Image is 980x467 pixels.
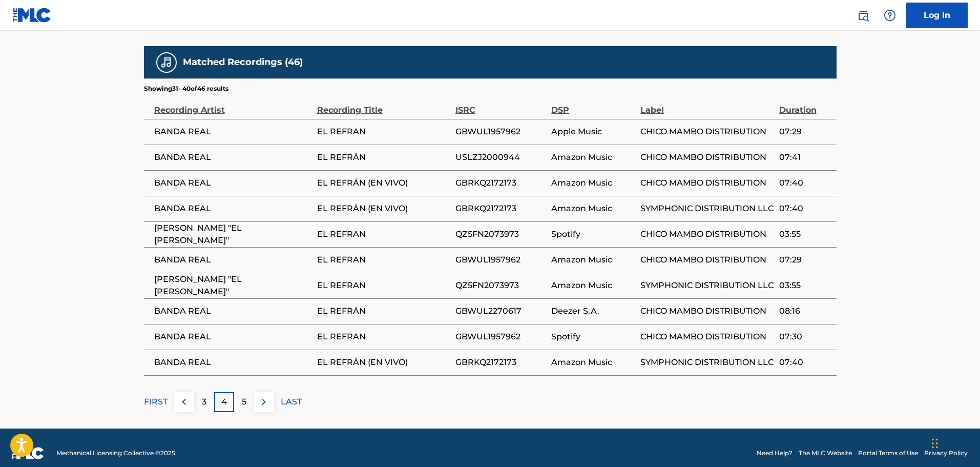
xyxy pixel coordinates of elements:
[455,254,546,266] span: GBWUL1957962
[551,228,635,240] span: Spotify
[56,449,175,458] span: Mechanical Licensing Collective © 2025
[455,202,546,215] span: GBRKQ2172173
[154,202,312,215] span: BANDA REAL
[12,447,44,459] img: logo
[779,254,831,266] span: 07:29
[144,396,168,408] p: FIRST
[779,356,831,369] span: 07:40
[154,305,312,317] span: BANDA REAL
[551,279,635,292] span: Amazon Music
[640,254,774,266] span: CHICO MAMBO DISTRIBUTION
[779,202,831,215] span: 07:40
[551,305,635,317] span: Deezer S.A.
[455,331,546,343] span: GBWUL1957962
[221,396,227,408] p: 4
[455,177,546,189] span: GBRKQ2172173
[551,93,635,116] div: DSP
[160,56,173,69] img: Matched Recordings
[154,126,312,138] span: BANDA REAL
[640,356,774,369] span: SYMPHONIC DISTRIBUTION LLC
[455,151,546,164] span: USLZJ2000944
[799,449,852,458] a: The MLC Website
[317,228,450,240] span: EL REFRAN
[317,93,450,116] div: Recording Title
[779,279,831,292] span: 03:55
[317,202,450,215] span: EL REFRÁN (EN VIVO)
[281,396,302,408] p: LAST
[853,5,873,26] a: Public Search
[144,84,228,93] p: Showing 31 - 40 of 46 results
[551,356,635,369] span: Amazon Music
[906,3,968,28] a: Log In
[779,93,831,116] div: Duration
[317,177,450,189] span: EL REFRÁN (EN VIVO)
[183,56,303,68] h5: Matched Recordings (46)
[779,331,831,343] span: 07:30
[317,279,450,292] span: EL REFRAN
[757,449,793,458] a: Need Help?
[242,396,246,408] p: 5
[317,151,450,164] span: EL REFRÁN
[455,305,546,317] span: GBWUL2270617
[929,418,980,467] iframe: Chat Widget
[880,5,900,26] div: Help
[154,331,312,343] span: BANDA REAL
[924,449,968,458] a: Privacy Policy
[551,177,635,189] span: Amazon Music
[779,151,831,164] span: 07:41
[640,331,774,343] span: CHICO MAMBO DISTRIBUTION
[154,254,312,266] span: BANDA REAL
[779,228,831,240] span: 03:55
[12,8,52,23] img: MLC Logo
[551,126,635,138] span: Apple Music
[858,449,918,458] a: Portal Terms of Use
[202,396,206,408] p: 3
[455,93,546,116] div: ISRC
[640,305,774,317] span: CHICO MAMBO DISTRIBUTION
[779,177,831,189] span: 07:40
[779,126,831,138] span: 07:29
[551,202,635,215] span: Amazon Music
[317,126,450,138] span: EL REFRAN
[640,279,774,292] span: SYMPHONIC DISTRIBUTION LLC
[317,254,450,266] span: EL REFRAN
[640,202,774,215] span: SYMPHONIC DISTRIBUTION LLC
[640,151,774,164] span: CHICO MAMBO DISTRIBUTION
[779,305,831,317] span: 08:16
[640,126,774,138] span: CHICO MAMBO DISTRIBUTION
[317,305,450,317] span: EL REFRÁN
[317,331,450,343] span: EL REFRAN
[932,428,938,459] div: Drag
[455,356,546,369] span: GBRKQ2172173
[857,9,869,22] img: search
[154,273,312,298] span: [PERSON_NAME] "EL [PERSON_NAME]"
[884,9,896,22] img: help
[154,151,312,164] span: BANDA REAL
[640,228,774,240] span: CHICO MAMBO DISTRIBUTION
[154,93,312,116] div: Recording Artist
[455,228,546,240] span: QZ5FN2073973
[154,222,312,247] span: [PERSON_NAME] "EL [PERSON_NAME]"
[154,356,312,369] span: BANDA REAL
[455,279,546,292] span: QZ5FN2073973
[258,396,270,408] img: right
[551,151,635,164] span: Amazon Music
[640,177,774,189] span: CHICO MAMBO DISTRIBUTION
[178,396,190,408] img: left
[551,254,635,266] span: Amazon Music
[455,126,546,138] span: GBWUL1957962
[317,356,450,369] span: EL REFRÁN (EN VIVO)
[640,93,774,116] div: Label
[551,331,635,343] span: Spotify
[154,177,312,189] span: BANDA REAL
